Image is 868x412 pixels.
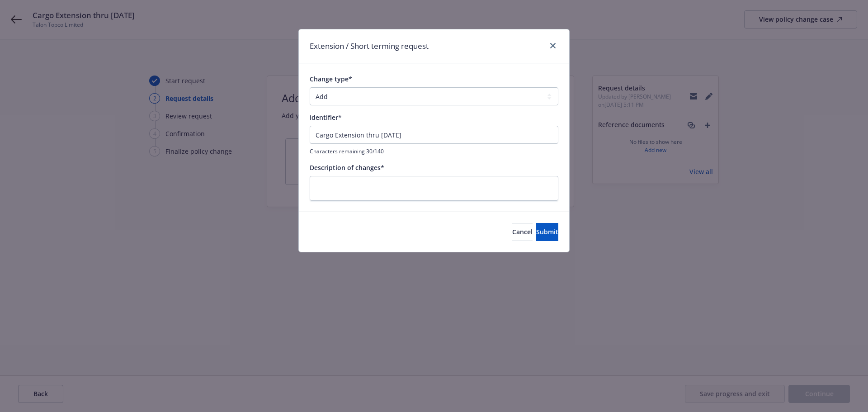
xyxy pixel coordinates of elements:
[536,227,558,236] span: Submit
[310,40,429,52] h1: Extension / Short terming request
[536,223,558,241] button: Submit
[310,147,558,155] span: Characters remaining 30/140
[310,75,352,83] span: Change type*
[310,126,558,144] input: This will be shown in the policy change history list for your reference.
[310,113,342,122] span: Identifier*
[512,227,533,236] span: Cancel
[310,163,384,172] span: Description of changes*
[512,223,533,241] button: Cancel
[547,40,558,51] a: close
